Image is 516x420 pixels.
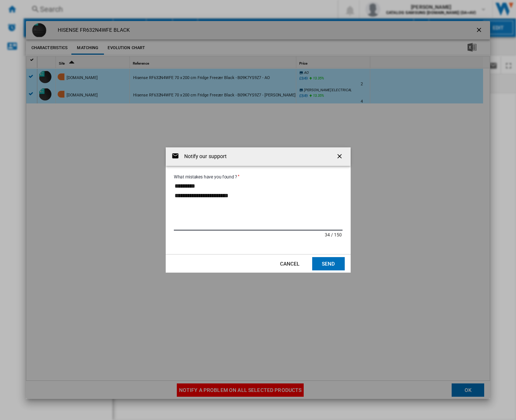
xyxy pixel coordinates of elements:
ng-md-icon: getI18NText('BUTTONS.CLOSE_DIALOG') [336,153,345,161]
button: getI18NText('BUTTONS.CLOSE_DIALOG') [333,149,348,164]
h4: Notify our support [181,153,227,160]
button: Send [312,257,345,270]
md-dialog: Product popup [26,21,490,399]
div: 34 / 150 [325,231,342,238]
button: Cancel [274,257,306,270]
